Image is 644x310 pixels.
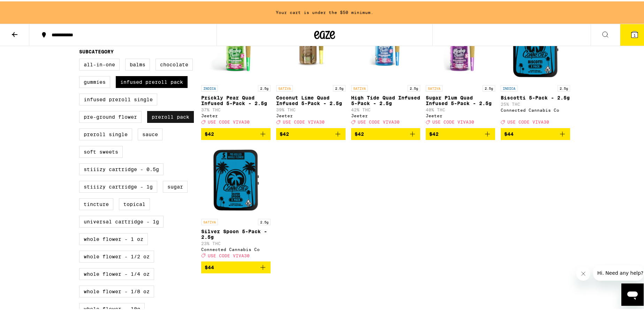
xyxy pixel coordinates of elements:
p: 40% THC [426,106,495,111]
button: Add to bag [201,260,271,272]
p: 25% THC [501,101,570,105]
p: 23% THC [201,240,271,244]
p: 37% THC [201,106,271,111]
label: STIIIZY Cartridge - 1g [79,179,157,191]
label: Preroll Pack [147,110,194,121]
a: Open page for Silver Spoon 5-Pack - 2.5g from Connected Cannabis Co [201,144,271,260]
label: STIIIZY Cartridge - 0.5g [79,162,164,174]
iframe: Message from company [593,264,644,279]
div: Connected Cannabis Co [201,246,271,250]
p: 2.5g [333,84,346,90]
label: Topical [119,197,150,209]
button: Add to bag [501,127,570,139]
label: Balms [125,57,150,69]
div: Jeeter [351,112,421,117]
span: $42 [355,130,364,135]
p: SATIVA [276,84,293,90]
span: $42 [429,130,439,135]
a: Open page for Prickly Pear Quad Infused 5-Pack - 2.5g from Jeeter [201,10,271,126]
label: Sugar [163,179,188,191]
div: Jeeter [276,112,346,117]
label: Whole Flower - 1/8 oz [79,284,154,296]
span: USE CODE VIVA30 [208,119,250,123]
label: Preroll Single [79,127,132,139]
button: Add to bag [201,127,271,139]
div: Connected Cannabis Co [501,106,570,111]
button: Add to bag [426,127,495,139]
a: Open page for High Tide Quad Infused 5-Pack - 2.5g from Jeeter [351,10,421,126]
img: Connected Cannabis Co - Silver Spoon 5-Pack - 2.5g [201,144,271,214]
img: Jeeter - High Tide Quad Infused 5-Pack - 2.5g [351,10,421,80]
p: 2.5g [258,217,271,224]
img: Jeeter - Prickly Pear Quad Infused 5-Pack - 2.5g [201,10,271,80]
span: 1 [634,32,636,36]
p: 2.5g [558,84,570,90]
a: Open page for Sugar Plum Quad Infused 5-Pack - 2.5g from Jeeter [426,10,495,126]
div: Jeeter [201,112,271,117]
p: SATIVA [201,217,218,224]
label: Whole Flower - 1/4 oz [79,267,154,279]
p: 39% THC [276,106,346,111]
label: Infused Preroll Single [79,92,157,104]
button: Add to bag [351,127,421,139]
label: Pre-ground Flower [79,110,142,121]
label: Whole Flower - 1 oz [79,232,148,244]
a: Open page for Biscotti 5-Pack - 2.5g from Connected Cannabis Co [501,10,570,126]
span: $44 [504,130,514,135]
p: Silver Spoon 5-Pack - 2.5g [201,227,271,238]
p: INDICA [501,84,517,90]
p: SATIVA [351,84,368,90]
p: High Tide Quad Infused 5-Pack - 2.5g [351,94,421,105]
span: USE CODE VIVA30 [283,119,325,123]
label: Infused Preroll Pack [116,75,188,87]
label: Gummies [79,75,110,87]
img: Jeeter - Coconut Lime Quad Infused 5-Pack - 2.5g [276,10,346,80]
img: Connected Cannabis Co - Biscotti 5-Pack - 2.5g [501,10,570,80]
label: All-In-One [79,57,120,69]
p: Sugar Plum Quad Infused 5-Pack - 2.5g [426,94,495,105]
span: $44 [205,263,214,269]
label: Universal Cartridge - 1g [79,214,164,226]
p: Prickly Pear Quad Infused 5-Pack - 2.5g [201,94,271,105]
label: Sauce [138,127,162,139]
span: USE CODE VIVA30 [432,119,474,123]
img: Jeeter - Sugar Plum Quad Infused 5-Pack - 2.5g [426,10,495,80]
p: 42% THC [351,106,421,111]
label: Soft Sweets [79,145,123,156]
iframe: Button to launch messaging window [621,282,644,304]
div: Jeeter [426,112,495,117]
span: USE CODE VIVA30 [507,119,549,123]
span: USE CODE VIVA30 [208,252,250,257]
p: INDICA [201,84,218,90]
label: Chocolate [156,57,193,69]
p: Biscotti 5-Pack - 2.5g [501,94,570,99]
a: Open page for Coconut Lime Quad Infused 5-Pack - 2.5g from Jeeter [276,10,346,126]
button: Add to bag [276,127,346,139]
p: Coconut Lime Quad Infused 5-Pack - 2.5g [276,94,346,105]
p: 2.5g [408,84,420,90]
span: $42 [205,130,214,135]
iframe: Close message [576,265,590,279]
p: 2.5g [258,84,271,90]
p: 2.5g [483,84,495,90]
span: USE CODE VIVA30 [358,119,400,123]
label: Tincture [79,197,113,209]
p: SATIVA [426,84,442,90]
label: Whole Flower - 1/2 oz [79,249,154,261]
span: $42 [280,130,289,135]
legend: Subcategory [79,47,114,53]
